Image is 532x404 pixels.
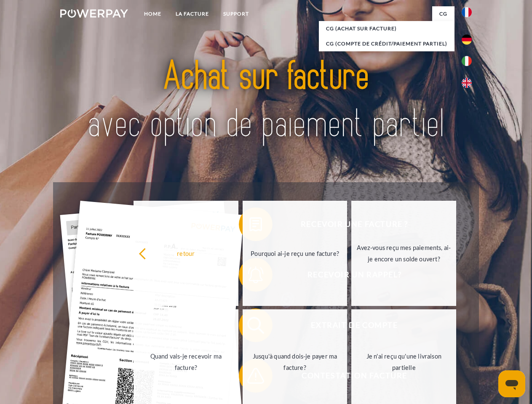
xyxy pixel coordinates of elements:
img: it [462,56,472,66]
a: Support [216,6,256,21]
a: LA FACTURE [168,6,216,21]
div: retour [139,247,233,259]
img: title-powerpay_fr.svg [80,40,452,161]
a: CG (achat sur facture) [319,21,454,36]
div: Jusqu'à quand dois-je payer ma facture? [248,351,342,373]
a: Avez-vous reçu mes paiements, ai-je encore un solde ouvert? [351,201,456,306]
a: CG [432,6,454,21]
div: Quand vais-je recevoir ma facture? [139,351,233,373]
a: Home [137,6,168,21]
img: fr [462,7,472,17]
div: Pourquoi ai-je reçu une facture? [248,247,342,259]
div: Je n'ai reçu qu'une livraison partielle [356,351,451,373]
div: Avez-vous reçu mes paiements, ai-je encore un solde ouvert? [356,242,451,265]
img: de [462,35,472,45]
iframe: Bouton de lancement de la fenêtre de messagerie [498,370,525,397]
img: logo-powerpay-white.svg [60,9,128,18]
img: en [462,78,472,88]
a: CG (Compte de crédit/paiement partiel) [319,36,454,51]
